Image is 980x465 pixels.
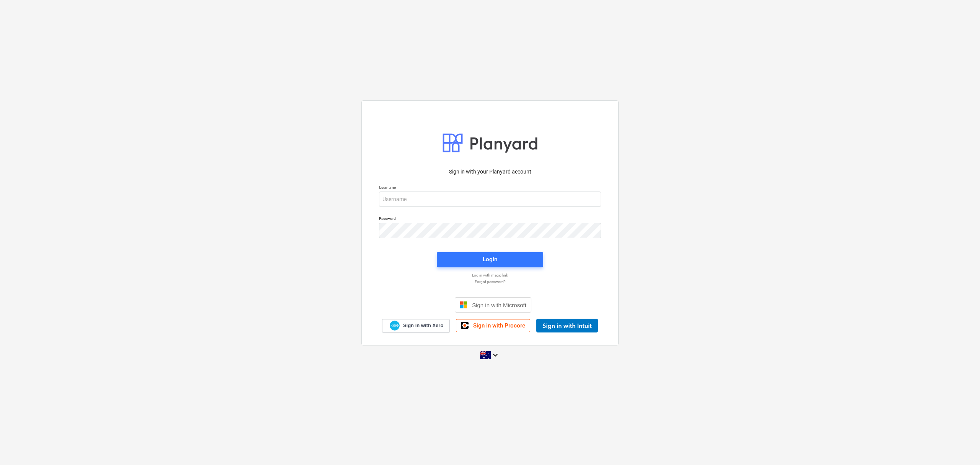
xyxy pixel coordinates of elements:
p: Sign in with your Planyard account [379,168,601,176]
a: Sign in with Procore [456,319,530,332]
a: Log in with magic link [375,273,605,278]
div: Login [483,254,497,264]
span: Sign in with Procore [473,322,525,329]
span: Sign in with Microsoft [472,302,526,308]
i: keyboard_arrow_down [491,350,500,360]
img: Microsoft logo [460,301,467,309]
p: Username [379,185,601,192]
p: Password [379,216,601,223]
input: Username [379,192,601,207]
a: Sign in with Xero [382,319,450,332]
img: Xero logo [390,321,400,331]
a: Forgot password? [375,279,605,284]
button: Login [437,252,543,267]
span: Sign in with Xero [403,322,443,329]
